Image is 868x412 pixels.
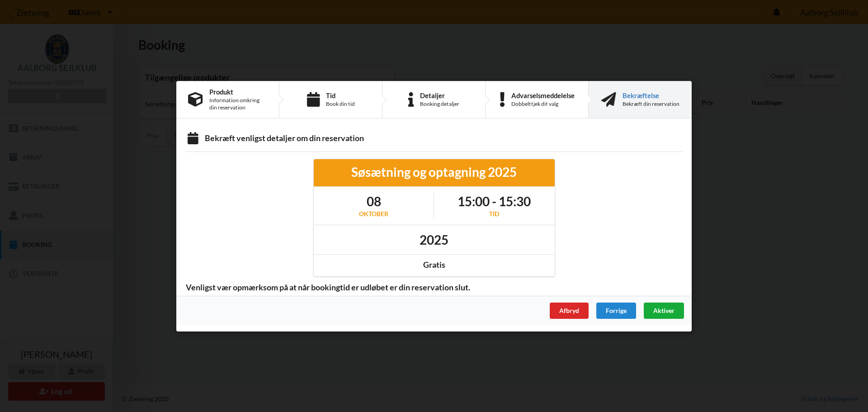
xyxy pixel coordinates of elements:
div: Detaljer [420,91,459,99]
div: Bekræft din reservation [623,100,679,107]
div: Tid [458,209,531,218]
div: Book din tid [326,100,355,107]
h1: 15:00 - 15:30 [458,193,531,209]
div: oktober [359,209,388,218]
h1: 08 [359,193,388,209]
div: Søsætning og optagning 2025 [320,164,548,180]
h1: 2025 [420,231,448,247]
div: Bekræft venligst detaljer om din reservation [186,133,682,145]
span: Aktiver [653,306,675,314]
div: Dobbelttjek dit valg [511,100,575,107]
div: Produkt [209,88,267,95]
div: Bekræftelse [623,91,679,99]
div: Gratis [320,260,548,270]
span: Venligst vær opmærksom på at når bookingtid er udløbet er din reservation slut. [179,282,476,292]
div: Information omkring din reservation [209,96,267,111]
div: Booking detaljer [420,100,459,107]
div: Forrige [596,302,636,318]
div: Advarselsmeddelelse [511,91,575,99]
div: Afbryd [550,302,589,318]
div: Tid [326,91,355,99]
